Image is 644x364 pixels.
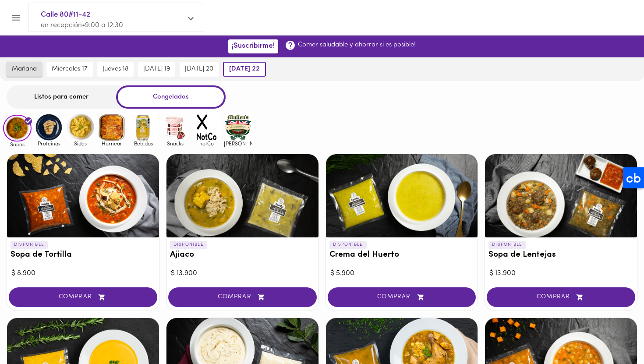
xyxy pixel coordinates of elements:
span: Bebidas [129,141,158,146]
p: DISPONIBLE [329,241,367,249]
button: COMPRAR [9,287,157,307]
span: Calle 80#11-42 [41,9,182,21]
button: miércoles 17 [46,62,93,77]
img: Hornear [98,113,126,141]
img: Bebidas [129,113,158,141]
img: mullens [224,113,252,141]
button: [DATE] 19 [138,62,175,77]
div: $ 5.900 [330,269,474,279]
img: Snacks [161,113,189,141]
span: miércoles 17 [52,65,88,73]
div: Sopa de Lentejas [485,154,637,237]
h3: Ajiaco [170,251,315,260]
img: Sopas [3,115,32,142]
div: $ 8.900 [11,269,155,279]
img: notCo [192,113,221,141]
span: jueves 18 [103,65,128,73]
span: COMPRAR [339,293,465,301]
button: Menu [5,7,27,28]
span: mañana [12,65,37,73]
button: jueves 18 [97,62,134,77]
div: $ 13.900 [489,269,633,279]
span: Snacks [161,141,189,146]
span: notCo [192,141,221,146]
img: Sides [66,113,95,141]
div: $ 13.900 [171,269,314,279]
button: COMPRAR [168,287,317,307]
div: Congelados [116,85,226,109]
span: Sides [66,141,95,146]
button: mañana [7,62,42,77]
span: Sopas [3,141,32,147]
button: COMPRAR [328,287,476,307]
span: Proteinas [35,141,63,146]
button: COMPRAR [487,287,635,307]
p: DISPONIBLE [170,241,207,249]
span: COMPRAR [179,293,306,301]
h3: Sopa de Lentejas [488,251,633,260]
p: Comer saludable y ahorrar si es posible! [298,40,416,49]
button: [DATE] 22 [223,62,266,77]
span: ¡Suscribirme! [232,42,275,50]
div: Sopa de Tortilla [7,154,159,237]
p: DISPONIBLE [11,241,48,249]
button: [DATE] 20 [180,62,219,77]
p: DISPONIBLE [488,241,526,249]
span: [PERSON_NAME] [224,141,252,146]
div: Ajiaco [166,154,318,237]
h3: Crema del Huerto [329,251,474,260]
span: COMPRAR [498,293,624,301]
span: COMPRAR [20,293,146,301]
span: Hornear [98,141,126,146]
span: [DATE] 22 [229,65,260,73]
div: Crema del Huerto [326,154,478,237]
span: [DATE] 19 [143,65,170,73]
img: Proteinas [35,113,63,141]
h3: Sopa de Tortilla [11,251,156,260]
span: [DATE] 20 [185,65,213,73]
div: Listos para comer [7,85,116,109]
iframe: Messagebird Livechat Widget [593,313,635,355]
button: ¡Suscribirme! [228,39,278,53]
span: en recepción • 9:00 a 12:30 [41,22,123,29]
